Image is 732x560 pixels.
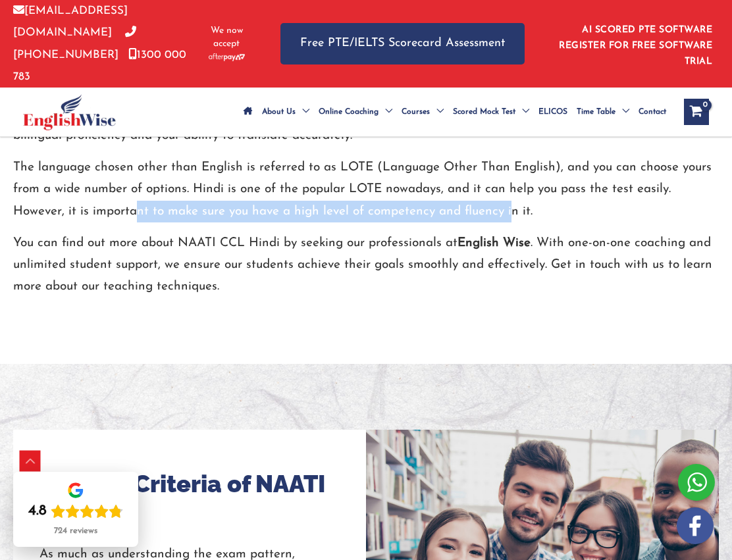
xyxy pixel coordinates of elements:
span: Online Coaching [319,89,379,135]
span: Menu Toggle [296,89,309,135]
a: AI SCORED PTE SOFTWARE REGISTER FOR FREE SOFTWARE TRIAL [559,25,712,66]
h2: Scoring Criteria of NAATI Hindi [39,469,340,530]
span: ELICOS [538,89,567,135]
p: You can find out more about NAATI CCL Hindi by seeking our professionals at . With one-on-one coa... [13,232,719,298]
img: white-facebook.png [677,507,714,544]
img: Afterpay-Logo [209,53,245,61]
span: Contact [639,89,666,135]
nav: Site Navigation: Main Menu [239,89,671,135]
span: Menu Toggle [430,89,444,135]
a: Scored Mock TestMenu Toggle [448,89,534,135]
span: Menu Toggle [379,89,392,135]
a: ELICOS [534,89,572,135]
span: Time Table [577,89,615,135]
div: Rating: 4.8 out of 5 [28,502,123,521]
a: Time TableMenu Toggle [572,89,634,135]
strong: English Wise [457,237,531,249]
a: Contact [634,89,671,135]
p: The language chosen other than English is referred to as LOTE (Language Other Than English), and ... [13,157,719,222]
div: 724 reviews [54,526,97,536]
span: Scored Mock Test [453,89,515,135]
span: About Us [262,89,296,135]
span: We now accept [205,24,248,51]
a: CoursesMenu Toggle [397,89,448,135]
img: cropped-ew-logo [23,94,116,130]
a: Online CoachingMenu Toggle [314,89,397,135]
a: [PHONE_NUMBER] [13,27,136,60]
span: Menu Toggle [515,89,529,135]
span: Menu Toggle [615,89,629,135]
a: [EMAIL_ADDRESS][DOMAIN_NAME] [13,5,128,38]
span: Courses [402,89,430,135]
a: View Shopping Cart, empty [684,99,709,125]
a: About UsMenu Toggle [257,89,314,135]
aside: Header Widget 1 [551,14,719,73]
a: 1300 000 783 [13,49,186,82]
div: 4.8 [28,502,47,521]
a: Free PTE/IELTS Scorecard Assessment [280,23,525,64]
